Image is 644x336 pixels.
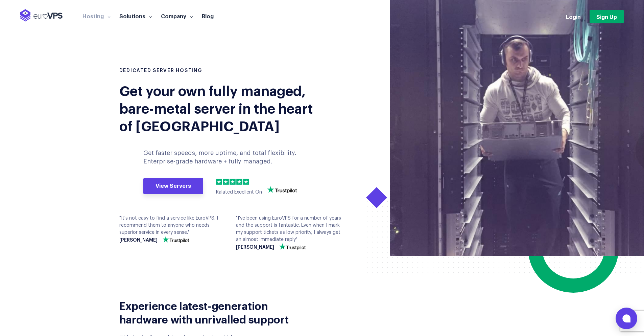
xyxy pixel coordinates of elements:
p: Get faster speeds, more uptime, and total flexibility. Enterprise-grade hardware + fully managed. [143,149,310,166]
img: trustpilot-vector-logo.png [163,236,189,243]
img: 4 [236,179,242,185]
a: Login [566,13,581,20]
a: Hosting [78,13,115,19]
img: 2 [223,179,229,185]
img: 1 [216,179,222,185]
div: "I've been using EuroVPS for a number of years and the support is fantastic. Even when I mark my ... [236,215,342,250]
strong: [PERSON_NAME] [236,245,274,250]
img: 5 [243,179,249,185]
button: Open chat window [616,308,637,329]
span: Ralated Excellent On [216,190,262,195]
a: View Servers [143,178,203,194]
a: Solutions [115,13,157,19]
strong: [PERSON_NAME] [119,238,158,243]
div: "It's not easy to find a service like EuroVPS. I recommend them to anyone who needs superior serv... [119,215,226,243]
a: Blog [197,13,218,19]
h1: DEDICATED SERVER HOSTING [119,68,317,74]
img: trustpilot-vector-logo.png [279,243,306,250]
div: Get your own fully managed, bare-metal server in the heart of [GEOGRAPHIC_DATA] [119,81,317,134]
a: Sign Up [590,10,624,23]
h2: Experience latest-generation hardware with unrivalled support [119,298,317,326]
img: 3 [230,179,236,185]
img: EuroVPS [20,9,63,22]
a: Company [157,13,197,19]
